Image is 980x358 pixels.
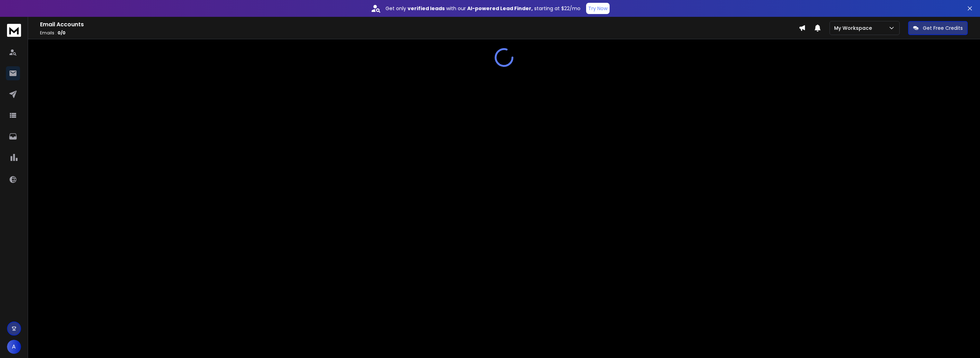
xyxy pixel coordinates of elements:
img: logo [7,24,21,37]
p: Get only with our starting at $22/mo [385,5,580,12]
p: Emails : [40,30,799,36]
h1: Email Accounts [40,20,799,29]
span: 0 / 0 [58,30,66,36]
p: Try Now [588,5,608,12]
p: My Workspace [834,25,875,32]
strong: AI-powered Lead Finder, [467,5,533,12]
p: Get Free Credits [923,25,963,32]
button: Get Free Credits [908,21,968,35]
button: Try Now [586,3,610,14]
strong: verified leads [408,5,445,12]
button: A [7,340,21,354]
